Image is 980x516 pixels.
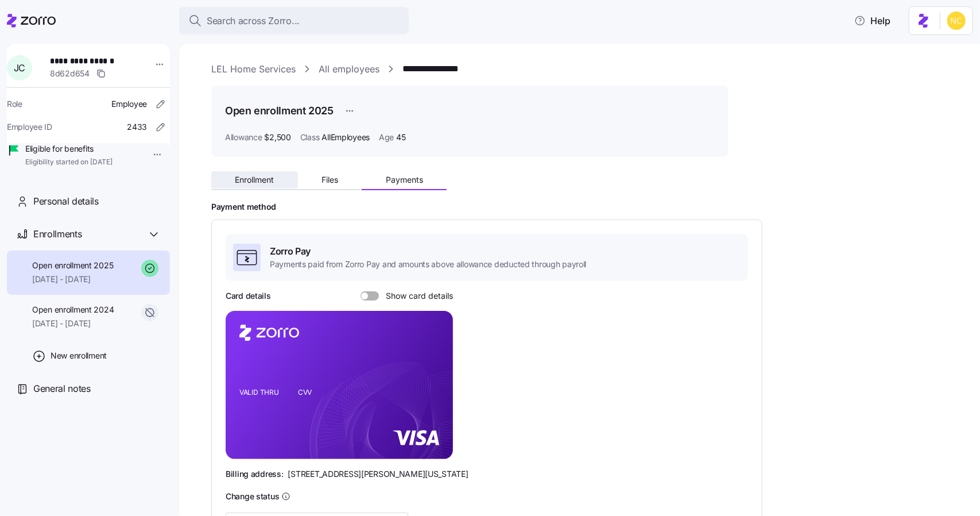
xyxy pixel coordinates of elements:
span: Show card details [379,291,453,301]
span: 8d62d654 [50,68,90,79]
span: Allowance [225,132,262,143]
span: Open enrollment 2025 [32,260,113,271]
h1: Open enrollment 2025 [225,103,334,118]
span: New enrollment [51,350,107,361]
span: J C [14,63,25,72]
span: Eligible for benefits [25,143,113,155]
span: Employee [111,98,147,110]
span: Search across Zorro... [207,14,300,28]
h3: Change status [226,491,279,502]
a: LEL Home Services [211,62,296,76]
span: Help [854,14,890,28]
button: Search across Zorro... [179,7,409,34]
h2: Payment method [211,202,964,213]
span: Enrollment [235,176,274,184]
span: Enrollments [33,227,82,241]
h3: Card details [226,290,271,302]
span: 45 [396,132,405,143]
span: [STREET_ADDRESS][PERSON_NAME][US_STATE] [288,468,468,480]
span: Open enrollment 2024 [32,304,114,315]
tspan: VALID THRU [239,388,279,396]
span: [DATE] - [DATE] [32,274,113,285]
tspan: CVV [298,388,312,396]
span: General notes [33,382,91,396]
img: e03b911e832a6112bf72643c5874f8d8 [947,11,966,30]
button: Help [845,9,900,32]
span: Role [7,98,22,110]
span: Personal details [33,194,99,209]
span: 2433 [127,121,147,133]
span: Files [321,176,338,184]
span: Eligibility started on [DATE] [25,157,113,167]
span: Payments [386,176,423,184]
span: Zorro Pay [270,244,586,259]
span: Age [379,132,394,143]
span: Class [300,132,320,143]
span: $2,500 [264,132,290,143]
span: [DATE] - [DATE] [32,318,114,329]
span: Payments paid from Zorro Pay and amounts above allowance deducted through payroll [270,259,586,270]
span: AllEmployees [321,132,370,143]
span: Employee ID [7,121,52,133]
a: All employees [319,62,379,76]
span: Billing address: [226,468,284,480]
